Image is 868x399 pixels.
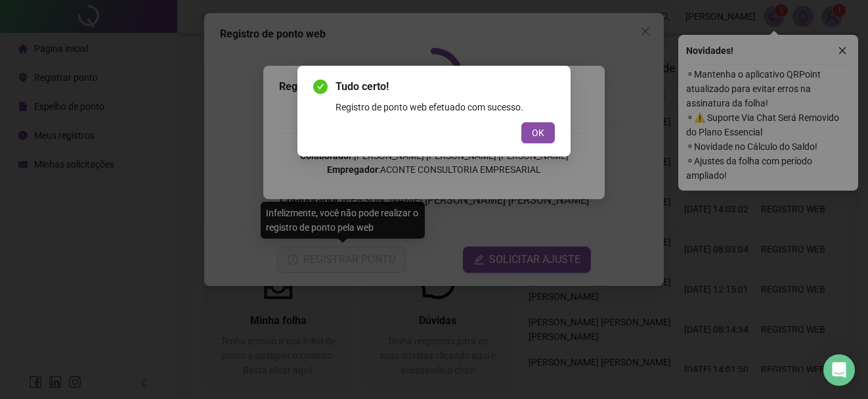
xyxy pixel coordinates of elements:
[313,80,328,94] span: check-circle
[521,122,555,143] button: OK
[336,100,555,114] div: Registro de ponto web efetuado com sucesso.
[532,126,544,140] span: OK
[336,79,555,95] span: Tudo certo!
[823,354,855,386] div: Open Intercom Messenger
